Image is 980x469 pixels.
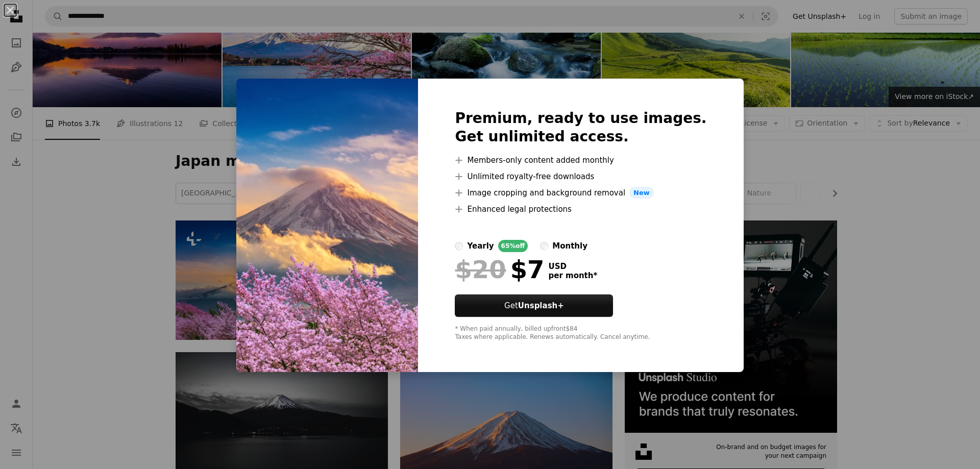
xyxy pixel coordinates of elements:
div: 65% off [498,240,528,252]
div: monthly [552,240,587,252]
div: yearly [467,240,494,252]
h2: Premium, ready to use images. Get unlimited access. [455,109,706,146]
li: Unlimited royalty-free downloads [455,170,706,183]
div: * When paid annually, billed upfront $84 Taxes where applicable. Renews automatically. Cancel any... [455,325,706,341]
button: GetUnsplash+ [455,294,613,317]
span: USD [548,262,597,271]
div: $7 [455,256,544,283]
span: $20 [455,256,506,283]
strong: Unsplash+ [518,301,564,310]
input: monthly [540,242,548,250]
span: New [629,187,654,199]
li: Members-only content added monthly [455,154,706,166]
span: per month * [548,271,597,280]
input: yearly65%off [455,242,463,250]
img: premium_photo-1661878091370-4ccb8763756a [236,79,418,373]
li: Image cropping and background removal [455,187,706,199]
li: Enhanced legal protections [455,203,706,215]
